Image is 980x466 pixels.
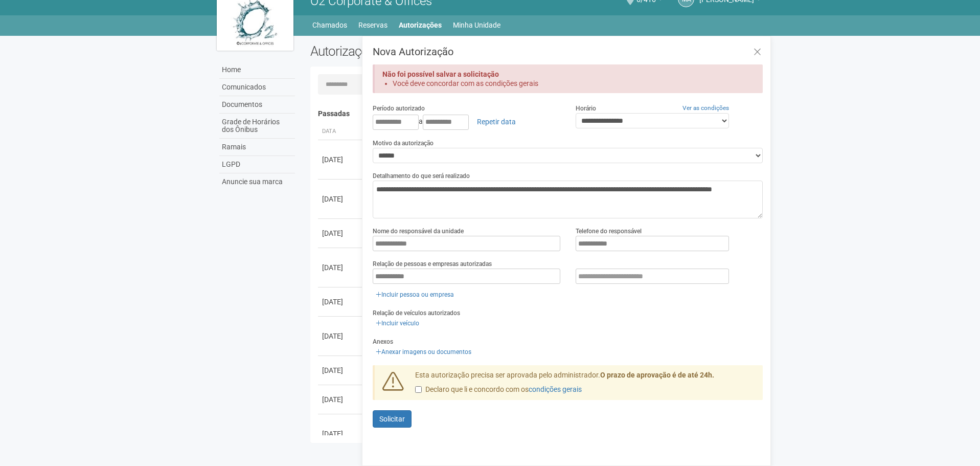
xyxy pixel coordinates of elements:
[379,415,405,423] span: Solicitar
[373,410,412,428] button: Solicitar
[415,386,422,393] input: Declaro que li e concordo com oscondições gerais
[373,318,422,329] a: Incluir veículo
[373,113,560,130] div: a
[219,79,295,96] a: Comunicados
[529,385,582,393] a: condições gerais
[322,262,360,273] div: [DATE]
[219,139,295,156] a: Ramais
[322,394,360,405] div: [DATE]
[219,114,295,139] a: Grade de Horários dos Ônibus
[322,429,360,439] div: [DATE]
[322,228,360,238] div: [DATE]
[576,104,596,113] label: Horário
[373,171,470,181] label: Detalhamento do que será realizado
[373,259,492,269] label: Relação de pessoas e empresas autorizadas
[312,18,347,32] a: Chamados
[373,47,763,57] h3: Nova Autorização
[219,156,295,173] a: LGPD
[358,18,388,32] a: Reservas
[322,365,360,375] div: [DATE]
[373,308,460,318] label: Relação de veículos autorizados
[600,371,714,379] strong: O prazo de aprovação é de até 24h.
[219,173,295,190] a: Anuncie sua marca
[219,61,295,79] a: Home
[399,18,442,32] a: Autorizações
[318,123,364,140] th: Data
[373,139,434,148] label: Motivo da autorização
[219,96,295,114] a: Documentos
[322,154,360,165] div: [DATE]
[322,297,360,307] div: [DATE]
[393,79,745,88] li: Você deve concordar com as condições gerais
[470,113,522,130] a: Repetir data
[453,18,500,32] a: Minha Unidade
[682,104,729,112] a: Ver as condições
[322,331,360,341] div: [DATE]
[407,370,763,400] div: Esta autorização precisa ser aprovada pelo administrador.
[415,385,582,395] label: Declaro que li e concordo com os
[318,110,756,118] h4: Passadas
[373,289,457,300] a: Incluir pessoa ou empresa
[576,227,642,236] label: Telefone do responsável
[373,104,425,113] label: Período autorizado
[373,337,393,346] label: Anexos
[373,227,464,236] label: Nome do responsável da unidade
[382,70,499,78] strong: Não foi possível salvar a solicitação
[373,346,474,358] a: Anexar imagens ou documentos
[310,43,529,59] h2: Autorizações
[322,194,360,204] div: [DATE]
